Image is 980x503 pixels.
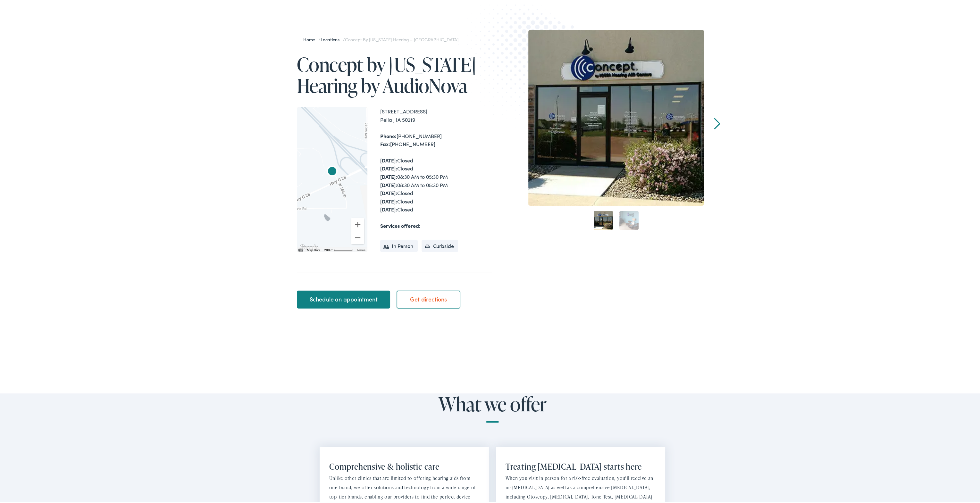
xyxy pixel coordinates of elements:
[380,163,397,170] strong: [DATE]:
[380,180,397,187] strong: [DATE]:
[297,53,492,95] h1: Concept by [US_STATE] Hearing by AudioNova
[298,247,303,251] button: Keyboard shortcuts
[506,460,656,470] h2: Treating [MEDICAL_DATA] starts here
[380,155,492,212] div: Closed Closed 08:30 AM to 05:30 PM 08:30 AM to 05:30 PM Closed Closed Closed
[380,238,418,251] li: In Person
[380,172,397,179] strong: [DATE]:
[619,210,639,229] a: 2
[380,204,397,211] strong: [DATE]:
[714,117,720,128] a: Next
[380,106,492,122] div: [STREET_ADDRESS] Pella , IA 50219
[351,217,364,230] button: Zoom in
[380,131,492,147] div: [PHONE_NUMBER] [PHONE_NUMBER]
[380,155,397,162] strong: [DATE]:
[324,163,340,178] div: Concept by Iowa Hearing by AudioNova
[397,289,460,307] a: Get directions
[380,196,397,203] strong: [DATE]:
[316,392,669,421] h2: What we offer
[303,35,458,41] span: / /
[380,139,390,146] strong: Fax:
[380,131,397,138] strong: Phone:
[345,35,458,41] span: Concept by [US_STATE] Hearing – [GEOGRAPHIC_DATA]
[380,188,397,195] strong: [DATE]:
[321,35,343,41] a: Locations
[329,460,479,470] h2: Comprehensive & holistic care
[422,238,458,251] li: Curbside
[322,246,355,251] button: Map Scale: 200 m per 56 pixels
[356,247,365,251] a: Terms (opens in new tab)
[298,242,320,251] a: Open this area in Google Maps (opens a new window)
[307,247,320,251] button: Map Data
[351,230,364,243] button: Zoom out
[303,35,318,41] a: Home
[297,289,390,307] a: Schedule an appointment
[594,210,613,229] a: 1
[324,247,333,251] span: 200 m
[298,242,320,251] img: Google
[380,221,421,228] strong: Services offered:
